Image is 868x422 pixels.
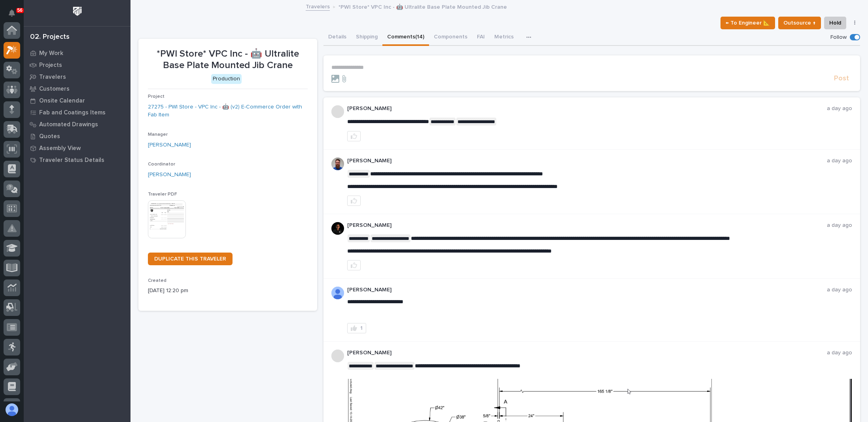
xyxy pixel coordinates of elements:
button: users-avatar [4,401,20,418]
p: Traveler Status Details [39,157,104,164]
span: Project [148,94,165,99]
div: 02. Projects [30,33,70,42]
span: Manager [148,132,168,137]
p: [PERSON_NAME] [347,287,827,293]
a: Assembly View [24,142,130,154]
button: Hold [824,17,846,29]
img: 1cuUYOxSRWZudHgABrOC [331,222,344,235]
a: Fab and Coatings Items [24,106,130,118]
p: a day ago [827,287,852,293]
span: Hold [829,18,841,28]
img: Workspace Logo [70,4,85,19]
p: Onsite Calendar [39,97,85,105]
p: My Work [39,50,63,57]
span: Traveler PDF [148,192,177,197]
button: like this post [347,260,361,270]
button: Notifications [4,5,20,21]
p: *PWI Store* VPC Inc - 🤖 Ultralite Base Plate Mounted Jib Crane [148,48,308,71]
button: Details [323,29,351,46]
a: Travelers [24,71,130,83]
div: Notifications56 [10,10,20,22]
button: Post [831,74,852,83]
p: a day ago [827,158,852,164]
button: Metrics [490,29,518,46]
span: ← To Engineer 📐 [726,18,770,28]
a: Customers [24,83,130,95]
p: [PERSON_NAME] [347,222,827,229]
button: Outsource ↑ [778,17,821,29]
button: like this post [347,196,361,206]
p: [PERSON_NAME] [347,105,827,112]
button: like this post [347,131,361,141]
button: 1 [347,323,366,333]
p: *PWI Store* VPC Inc - 🤖 Ultralite Base Plate Mounted Jib Crane [339,2,507,11]
p: Customers [39,86,70,93]
img: AOh14GhSlYjeM8O_ot9Zo41P9gQNwj0jkqEy9d647ulX9Q=s96-c [331,287,344,299]
p: [PERSON_NAME] [347,158,827,164]
div: Production [211,74,242,84]
p: Projects [39,62,62,69]
span: Post [834,74,849,83]
p: 56 [17,8,23,13]
a: 27275 - PWI Store - VPC Inc - 🤖 (v2) E-Commerce Order with Fab Item [148,103,308,120]
div: 1 [360,325,363,331]
p: a day ago [827,105,852,112]
a: DUPLICATE THIS TRAVELER [148,253,233,265]
p: a day ago [827,222,852,229]
p: Fab and Coatings Items [39,109,106,116]
a: Travelers [306,2,330,11]
span: Outsource ↑ [783,18,816,28]
a: [PERSON_NAME] [148,171,191,179]
a: My Work [24,47,130,59]
p: Travelers [39,74,66,81]
a: Onsite Calendar [24,95,130,106]
a: [PERSON_NAME] [148,141,191,149]
button: FAI [472,29,490,46]
button: Comments (14) [382,29,429,46]
a: Automated Drawings [24,118,130,130]
span: Created [148,278,166,283]
p: Automated Drawings [39,121,98,128]
p: [PERSON_NAME] [347,350,827,356]
button: ← To Engineer 📐 [720,17,775,29]
a: Quotes [24,130,130,142]
p: a day ago [827,350,852,356]
p: Assembly View [39,145,81,152]
button: Shipping [351,29,382,46]
img: 6hTokn1ETDGPf9BPokIQ [331,158,344,170]
span: Coordinator [148,162,175,167]
button: Components [429,29,472,46]
p: Follow [830,34,847,41]
span: DUPLICATE THIS TRAVELER [154,256,226,262]
a: Traveler Status Details [24,154,130,166]
p: Quotes [39,133,60,140]
a: Projects [24,59,130,71]
p: [DATE] 12:20 pm [148,287,308,295]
